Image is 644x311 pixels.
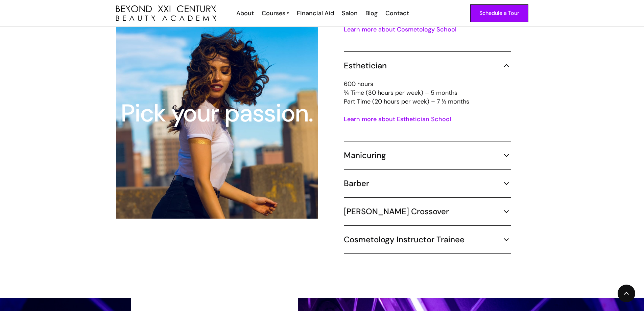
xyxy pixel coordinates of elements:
a: Salon [337,9,361,18]
h5: Cosmetology Instructor Trainee [344,235,464,245]
div: Courses [262,9,285,18]
h5: Manicuring [344,150,386,160]
a: Courses [262,9,289,18]
a: Financial Aid [292,9,337,18]
div: Pick your passion. [116,101,317,126]
h5: [PERSON_NAME] Crossover [344,206,449,217]
a: About [232,9,257,18]
div: Contact [385,9,409,18]
div: Financial Aid [297,9,334,18]
a: Learn more about Cosmetology School [344,25,456,34]
h5: Esthetician [344,61,387,71]
a: home [116,5,216,21]
div: Schedule a Tour [479,9,519,18]
div: Salon [342,9,358,18]
img: hair stylist student [116,6,318,219]
h5: Barber [344,178,369,188]
p: 600 hours ¾ Time (30 hours per week) – 5 months Part Time (20 hours per week) – 7 ½ months [344,80,511,106]
a: Schedule a Tour [470,4,528,22]
a: Blog [361,9,381,18]
div: About [236,9,254,18]
a: Contact [381,9,412,18]
a: Learn more about Esthetician School [344,115,451,123]
img: beyond 21st century beauty academy logo [116,5,216,21]
div: Blog [365,9,378,18]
